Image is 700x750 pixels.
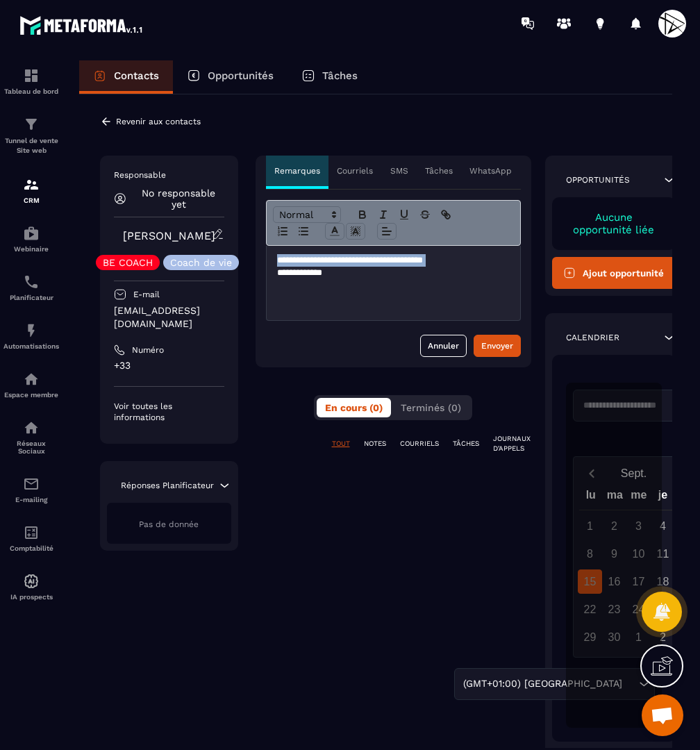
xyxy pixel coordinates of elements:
p: IA prospects [3,593,59,601]
p: Responsable [114,169,224,181]
a: Contacts [79,60,173,94]
img: formation [23,116,40,133]
img: automations [23,371,40,387]
a: formationformationTunnel de vente Site web [3,106,59,166]
img: automations [23,573,40,590]
a: social-networksocial-networkRéseaux Sociaux [3,409,59,465]
a: formationformationTableau de bord [3,57,59,106]
img: logo [19,12,144,37]
div: je [651,485,675,510]
p: SMS [390,165,408,176]
p: Planificateur [3,294,59,301]
img: automations [23,322,40,339]
p: Courriels [337,165,373,176]
button: Ajout opportunité [552,257,676,289]
p: JOURNAUX D'APPELS [493,434,531,453]
a: accountantaccountantComptabilité [3,514,59,562]
p: Coach de vie [170,258,232,267]
a: Opportunités [173,60,287,94]
a: automationsautomationsEspace membre [3,360,59,409]
a: schedulerschedulerPlanificateur [3,263,59,312]
a: automationsautomationsAutomatisations [3,312,59,360]
p: E-mailing [3,496,59,503]
img: social-network [23,419,40,436]
img: formation [23,67,40,84]
img: formation [23,176,40,193]
p: NOTES [364,439,386,449]
p: Contacts [114,69,159,82]
p: Comptabilité [3,544,59,552]
a: Tâches [287,60,372,94]
p: Numéro [132,344,164,356]
a: emailemailE-mailing [3,465,59,514]
div: 11 [651,542,675,566]
img: accountant [23,524,40,541]
p: Opportunités [208,69,274,82]
p: Tâches [425,165,453,176]
button: Terminés (0) [392,398,469,417]
p: Aucune opportunité liée [566,211,662,236]
p: CRM [3,197,59,204]
button: En cours (0) [317,398,391,417]
div: 4 [651,514,675,538]
p: Calendrier [566,332,619,343]
p: Webinaire [3,245,59,253]
div: Envoyer [481,339,513,353]
p: Tableau de bord [3,87,59,95]
a: automationsautomationsWebinaire [3,215,59,263]
p: TÂCHES [453,439,479,449]
p: Remarques [274,165,320,176]
img: email [23,476,40,492]
span: En cours (0) [325,402,383,413]
a: [PERSON_NAME] [123,229,215,242]
p: BE COACH [103,258,153,267]
p: +33 [114,359,224,372]
p: Espace membre [3,391,59,399]
p: TOUT [332,439,350,449]
div: 18 [651,569,675,594]
p: Tunnel de vente Site web [3,136,59,156]
p: Opportunités [566,174,630,185]
p: Revenir aux contacts [116,117,201,126]
p: Réseaux Sociaux [3,440,59,455]
img: automations [23,225,40,242]
div: Ouvrir le chat [642,694,683,736]
p: Voir toutes les informations [114,401,224,423]
p: Tâches [322,69,358,82]
p: E-mail [133,289,160,300]
button: Annuler [420,335,467,357]
a: formationformationCRM [3,166,59,215]
span: (GMT+01:00) [GEOGRAPHIC_DATA] [460,676,625,692]
span: Terminés (0) [401,402,461,413]
img: scheduler [23,274,40,290]
button: Envoyer [474,335,521,357]
p: Automatisations [3,342,59,350]
span: Pas de donnée [139,519,199,529]
div: Search for option [454,668,655,700]
p: Réponses Planificateur [121,480,214,491]
p: COURRIELS [400,439,439,449]
p: [EMAIL_ADDRESS][DOMAIN_NAME] [114,304,224,331]
p: No responsable yet [133,187,224,210]
p: WhatsApp [469,165,512,176]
